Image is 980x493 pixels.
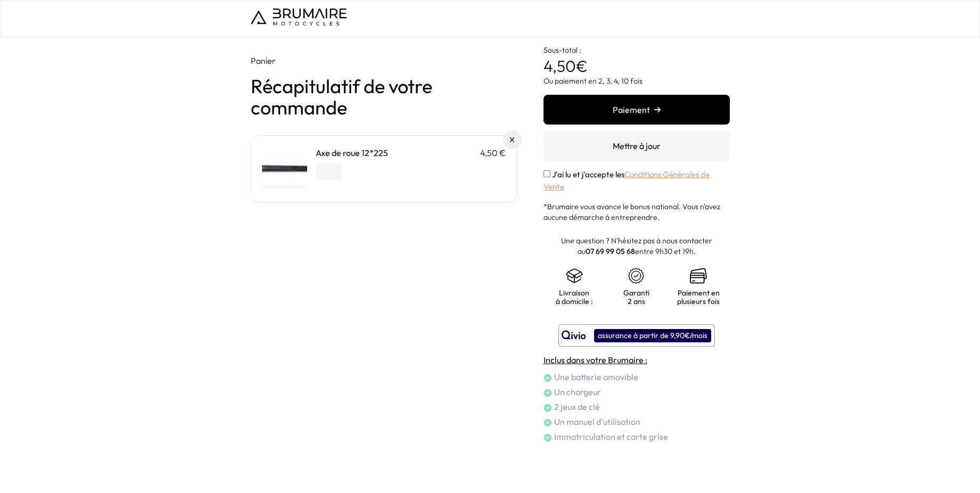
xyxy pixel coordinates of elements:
[616,289,657,306] p: Garanti 2 ans
[316,147,388,158] a: Axe de roue 12*225
[554,289,595,306] p: Livraison à domicile :
[654,106,661,113] img: right-arrow.png
[510,137,515,142] img: Supprimer du panier
[543,131,730,161] button: Mettre à jour
[562,329,586,342] img: logo qivio
[251,76,517,118] h1: Récapitulatif de votre commande
[543,354,730,366] h4: Inclus dans votre Brumaire :
[543,389,552,397] img: check.png
[586,246,635,256] a: 07 69 99 05 68
[543,201,730,223] p: *Brumaire vous avance le bonus national. Vous n'avez aucune démarche à entreprendre.
[262,146,307,192] img: Axe de roue 12*225
[558,324,715,347] button: assurance à partir de 9,90€/mois
[543,76,730,86] p: Ou paiement en 2, 3, 4, 10 fois
[543,169,710,192] label: J'ai lu et j'accepte les
[251,9,347,26] img: Logo de Brumaire
[543,415,730,428] li: Un manuel d'utilisation
[543,374,552,382] img: check.png
[480,146,506,159] p: 4,50 €
[543,169,710,192] a: Conditions Générales de Vente
[543,404,552,412] img: check.png
[543,433,552,442] img: check.png
[543,45,581,55] span: Sous-total :
[543,371,730,383] li: Une batterie amovible
[543,37,730,76] p: €
[543,95,730,125] button: Paiement
[628,267,645,284] img: certificat-de-garantie.png
[543,430,730,443] li: Immatriculation et carte grise
[543,235,730,257] p: Une question ? N'hésitez pas à nous contacter au entre 9h30 et 19h.
[690,267,707,284] img: credit-cards.png
[543,400,730,413] li: 2 jeux de clé
[251,54,517,67] p: Panier
[543,418,552,427] img: check.png
[543,385,730,398] li: Un chargeur
[543,56,576,76] span: 4,50
[594,329,711,342] div: assurance à partir de 9,90€/mois
[566,267,583,284] img: shipping.png
[677,289,720,306] p: Paiement en plusieurs fois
